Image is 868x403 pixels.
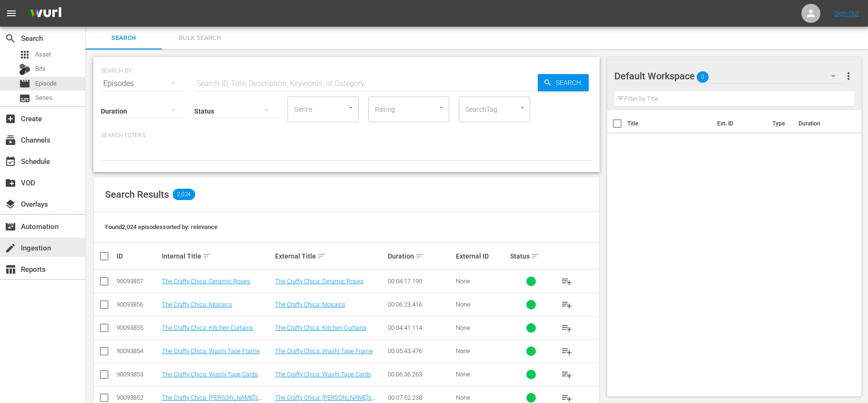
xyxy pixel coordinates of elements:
div: Duration [388,250,453,262]
span: VOD [5,177,16,189]
a: The Crafty Chica: Washi Tape Cards [275,371,371,378]
span: menu [6,8,17,19]
th: Ext. ID [711,110,767,137]
button: playlist_add [555,293,578,316]
span: playlist_add [561,276,572,287]
th: Type [767,110,793,137]
a: The Crafty Chica: Kitchen Curtains [275,324,366,331]
div: 00:07:52.238 [388,394,453,401]
div: None [456,394,507,401]
span: Channels [5,134,16,146]
div: 90093852 [117,394,159,401]
a: Sign Out [834,10,859,17]
div: Episodes [101,70,185,97]
a: The Crafty Chica: Washi Tape Frame [162,347,260,355]
a: The Crafty Chica: Ceramic Roses [275,278,364,285]
button: Search [538,74,589,91]
span: Search Results [105,189,169,200]
div: External ID [456,252,507,260]
div: 90093856 [117,301,159,308]
span: sort [415,252,424,260]
div: 90093857 [117,278,159,285]
div: Default Workspace [614,63,845,89]
p: Search Filters: [101,132,592,140]
span: 2,024 [173,189,195,200]
div: External Title [275,250,385,262]
button: playlist_add [555,270,578,293]
th: Title [627,110,711,137]
span: playlist_add [561,322,572,334]
button: playlist_add [555,363,578,386]
a: The Crafty Chica: Mosaics [275,301,345,308]
span: sort [317,252,326,260]
span: create [5,242,16,254]
div: Status [510,250,552,262]
span: more_vert [843,70,854,82]
span: playlist_add [561,299,572,310]
div: ID [117,252,159,260]
div: None [456,278,507,285]
button: Open [437,103,446,112]
span: Create [5,113,16,125]
span: Series [35,93,52,103]
span: Bulk Search [168,33,232,44]
span: Schedule [5,156,16,167]
div: 90093854 [117,347,159,355]
span: Episode [19,78,30,89]
a: The Crafty Chica: Ceramic Roses [162,278,250,285]
span: Asset [35,50,51,59]
div: None [456,301,507,308]
span: sort [203,252,211,260]
button: playlist_add [555,317,578,339]
span: Overlays [5,199,16,210]
a: The Crafty Chica: Washi Tape Cards [162,371,258,378]
span: Reports [5,264,16,275]
span: Asset [19,49,30,60]
span: playlist_add [561,369,572,380]
span: sort [531,252,540,260]
div: 00:04:17.190 [388,278,453,285]
button: playlist_add [555,340,578,363]
button: Open [346,103,355,112]
span: Bits [35,64,46,74]
div: 00:06:36.263 [388,371,453,378]
span: Search [552,74,589,91]
span: Episode [35,79,57,88]
div: None [456,371,507,378]
button: more_vert [843,65,854,87]
img: ans4CAIJ8jUAAAAAAAAAAAAAAAAAAAAAAAAgQb4GAAAAAAAAAAAAAAAAAAAAAAAAJMjXAAAAAAAAAAAAAAAAAAAAAAAAgAT5G... [23,2,69,25]
a: The Crafty Chica: Mosaics [162,301,232,308]
button: Open [518,103,527,112]
div: 90093855 [117,324,159,331]
div: 00:04:41.114 [388,324,453,331]
span: Search [5,33,16,44]
a: The Crafty Chica: Washi Tape Frame [275,347,373,355]
span: Series [19,93,30,104]
span: Found 2,024 episodes sorted by: relevance [105,223,217,230]
span: Automation [5,221,16,232]
span: Search [91,33,156,44]
span: playlist_add [561,345,572,357]
div: 00:06:23.416 [388,301,453,308]
span: 0 [697,67,709,87]
div: None [456,347,507,355]
div: None [456,324,507,331]
th: Duration [793,110,850,137]
a: The Crafty Chica: Kitchen Curtains [162,324,253,331]
div: 90093853 [117,371,159,378]
div: Bits [19,64,30,75]
div: Internal Title [162,250,272,262]
div: 00:05:43.476 [388,347,453,355]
